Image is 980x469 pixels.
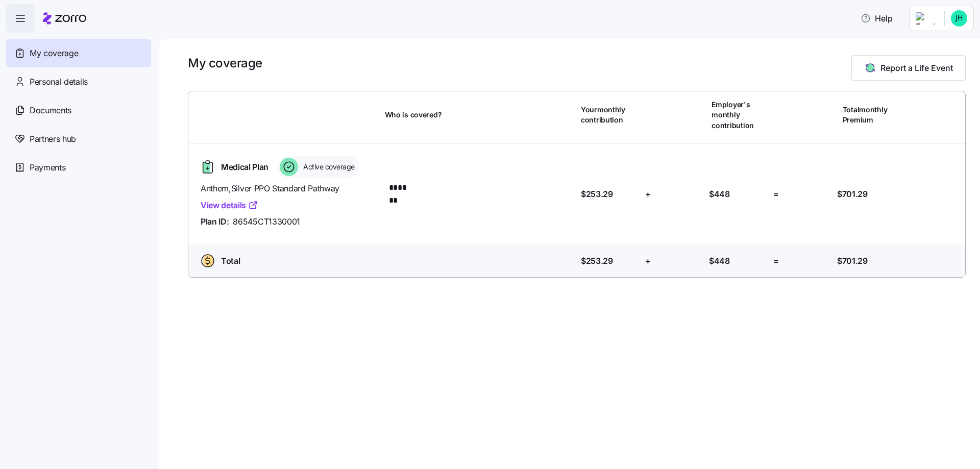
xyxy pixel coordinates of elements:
[837,255,868,267] span: $701.29
[30,161,65,174] span: Payments
[385,110,442,120] span: Who is covered?
[773,188,779,201] span: =
[30,76,88,88] span: Personal details
[201,215,229,228] span: Plan ID:
[773,255,779,267] span: =
[6,96,151,125] a: Documents
[30,133,76,145] span: Partners hub
[837,188,868,201] span: $701.29
[188,55,262,71] h1: My coverage
[709,188,730,201] span: $448
[581,188,613,201] span: $253.29
[300,162,355,172] span: Active coverage
[861,12,893,24] span: Help
[852,8,901,29] button: Help
[916,12,936,24] img: Employer logo
[6,153,151,182] a: Payments
[221,255,240,267] span: Total
[6,125,151,153] a: Partners hub
[843,105,900,126] span: Total monthly Premium
[201,182,377,195] span: Anthem , Silver PPO Standard Pathway
[6,39,151,67] a: My coverage
[709,255,730,267] span: $448
[851,55,966,81] button: Report a Life Event
[951,10,967,27] img: 8c8e6c77ffa765d09eea4464d202a615
[880,62,953,74] span: Report a Life Event
[712,100,769,131] span: Employer's monthly contribution
[581,255,613,267] span: $253.29
[581,105,638,126] span: Your monthly contribution
[645,255,651,267] span: +
[30,47,78,60] span: My coverage
[201,199,258,212] a: View details
[221,161,268,174] span: Medical Plan
[30,104,71,117] span: Documents
[6,67,151,96] a: Personal details
[645,188,651,201] span: +
[233,215,300,228] span: 86545CT1330001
